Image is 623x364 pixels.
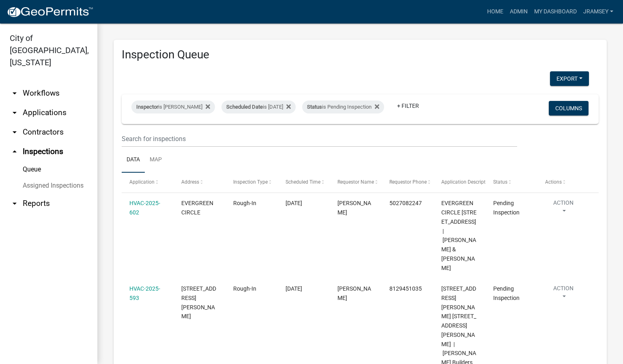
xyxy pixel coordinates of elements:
datatable-header-cell: Status [486,173,537,192]
span: Inspector [136,104,158,110]
span: Rough-In [233,285,256,292]
span: 2763 ABBY WOODS DRIVE [181,285,216,319]
datatable-header-cell: Inspection Type [226,173,277,192]
datatable-header-cell: Application Description [434,173,486,192]
span: 8129451035 [389,285,422,292]
a: Data [122,147,145,173]
datatable-header-cell: Requestor Name [329,173,381,192]
datatable-header-cell: Address [174,173,226,192]
span: 5027082247 [389,200,422,206]
span: Pending Inspection [493,200,520,216]
span: EVERGREEN CIRCLE 3515 Evergreen Court | Winchell Chadwick & Cordova-Winchell Marilyn [441,200,477,271]
a: Admin [507,4,531,19]
span: Status [307,104,322,110]
a: + Filter [391,98,425,113]
span: Inspection Type [233,179,268,185]
a: Home [484,4,507,19]
span: Tracy L. Mills [337,285,371,301]
i: arrow_drop_down [10,127,19,137]
div: [DATE] [286,199,322,208]
span: Actions [545,179,562,185]
button: Columns [549,101,589,116]
i: arrow_drop_down [10,108,19,118]
button: Export [550,71,589,86]
a: jramsey [580,4,617,19]
div: is Pending Inspection [302,101,384,113]
a: My Dashboard [531,4,580,19]
datatable-header-cell: Application [122,173,174,192]
span: Requestor Name [337,179,374,185]
div: is [DATE] [221,101,296,113]
datatable-header-cell: Actions [537,173,589,192]
datatable-header-cell: Requestor Phone [382,173,434,192]
div: [DATE] [286,284,322,293]
span: Address [181,179,199,185]
a: HVAC-2025-593 [129,285,160,301]
i: arrow_drop_down [10,88,19,98]
span: Application [129,179,155,185]
span: Scheduled Date [226,104,263,110]
span: EVERGREEN CIRCLE [181,200,213,216]
span: Requestor Phone [389,179,427,185]
span: Pending Inspection [493,285,520,301]
a: Map [145,147,167,173]
div: is [PERSON_NAME] [131,101,215,113]
input: Search for inspections [122,131,517,147]
h3: Inspection Queue [122,48,599,62]
a: HVAC-2025-602 [129,200,160,216]
span: Application Description [441,179,492,185]
span: Eric Woerner [337,200,371,216]
button: Action [545,199,582,219]
span: Scheduled Time [286,179,320,185]
span: Status [493,179,507,185]
datatable-header-cell: Scheduled Time [277,173,329,192]
span: Rough-In [233,200,256,206]
i: arrow_drop_up [10,147,19,156]
button: Action [545,284,582,304]
i: arrow_drop_down [10,199,19,208]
